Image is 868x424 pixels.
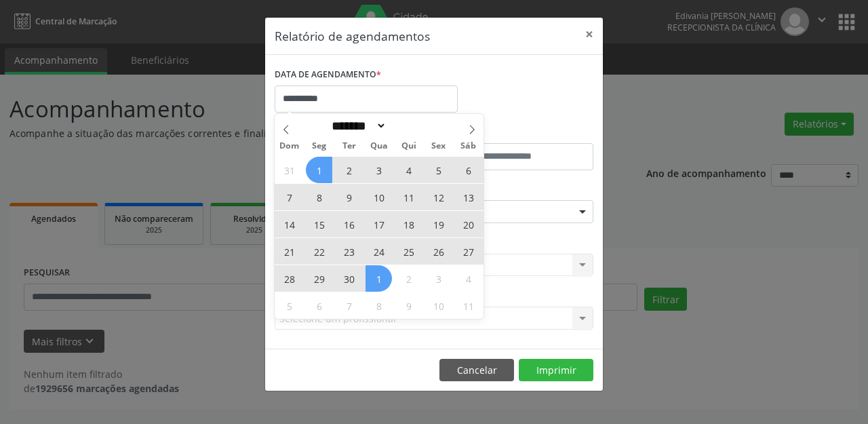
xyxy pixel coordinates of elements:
[336,265,362,292] span: Setembro 30, 2025
[455,211,481,237] span: Setembro 20, 2025
[425,157,452,183] span: Setembro 5, 2025
[306,211,332,237] span: Setembro 15, 2025
[336,184,362,210] span: Setembro 9, 2025
[306,238,332,265] span: Setembro 22, 2025
[455,265,481,292] span: Outubro 4, 2025
[366,238,392,265] span: Setembro 24, 2025
[364,142,394,151] span: Qua
[455,157,481,183] span: Setembro 6, 2025
[366,157,392,183] span: Setembro 3, 2025
[366,265,392,292] span: Outubro 1, 2025
[275,64,381,85] label: DATA DE AGENDAMENTO
[439,359,514,382] button: Cancelar
[276,184,302,210] span: Setembro 7, 2025
[306,184,332,210] span: Setembro 8, 2025
[455,184,481,210] span: Setembro 13, 2025
[425,184,452,210] span: Setembro 12, 2025
[576,18,603,51] button: Close
[395,211,422,237] span: Setembro 18, 2025
[437,122,593,143] label: ATÉ
[455,292,481,319] span: Outubro 11, 2025
[336,292,362,319] span: Outubro 7, 2025
[275,27,430,45] h5: Relatório de agendamentos
[395,157,422,183] span: Setembro 4, 2025
[395,238,422,265] span: Setembro 25, 2025
[366,211,392,237] span: Setembro 17, 2025
[395,265,422,292] span: Outubro 2, 2025
[366,184,392,210] span: Setembro 10, 2025
[306,157,332,183] span: Setembro 1, 2025
[276,292,302,319] span: Outubro 5, 2025
[275,142,304,151] span: Dom
[336,157,362,183] span: Setembro 2, 2025
[425,265,452,292] span: Outubro 3, 2025
[424,142,454,151] span: Sex
[327,119,387,133] select: Month
[336,211,362,237] span: Setembro 16, 2025
[334,142,364,151] span: Ter
[425,292,452,319] span: Outubro 10, 2025
[366,292,392,319] span: Outubro 8, 2025
[519,359,593,382] button: Imprimir
[276,157,302,183] span: Agosto 31, 2025
[306,292,332,319] span: Outubro 6, 2025
[276,265,302,292] span: Setembro 28, 2025
[395,184,422,210] span: Setembro 11, 2025
[425,211,452,237] span: Setembro 19, 2025
[425,238,452,265] span: Setembro 26, 2025
[306,265,332,292] span: Setembro 29, 2025
[276,211,302,237] span: Setembro 14, 2025
[455,238,481,265] span: Setembro 27, 2025
[276,238,302,265] span: Setembro 21, 2025
[394,142,424,151] span: Qui
[387,119,431,133] input: Year
[395,292,422,319] span: Outubro 9, 2025
[454,142,484,151] span: Sáb
[336,238,362,265] span: Setembro 23, 2025
[304,142,334,151] span: Seg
